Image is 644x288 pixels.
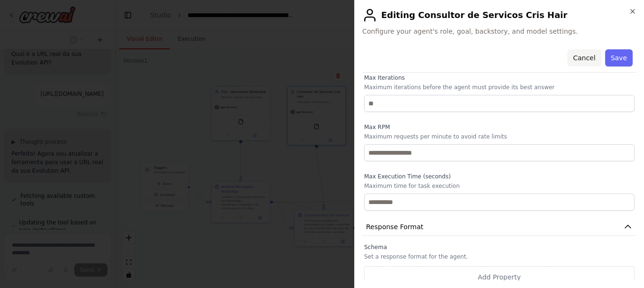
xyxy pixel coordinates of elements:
[364,173,635,180] label: Max Execution Time (seconds)
[362,218,636,236] button: Response Format
[364,266,635,288] button: Add Property
[567,49,601,66] button: Cancel
[362,8,636,23] h2: Editing Consultor de Servicos Cris Hair
[364,182,635,190] p: Maximum time for task execution
[364,123,635,131] label: Max RPM
[364,84,635,91] p: Maximum iterations before the agent must provide its best answer
[366,222,423,232] span: Response Format
[364,133,635,140] p: Maximum requests per minute to avoid rate limits
[364,253,635,260] p: Set a response format for the agent.
[364,243,635,251] label: Schema
[364,74,635,82] label: Max Iterations
[605,49,633,66] button: Save
[362,27,636,36] span: Configure your agent's role, goal, backstory, and model settings.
